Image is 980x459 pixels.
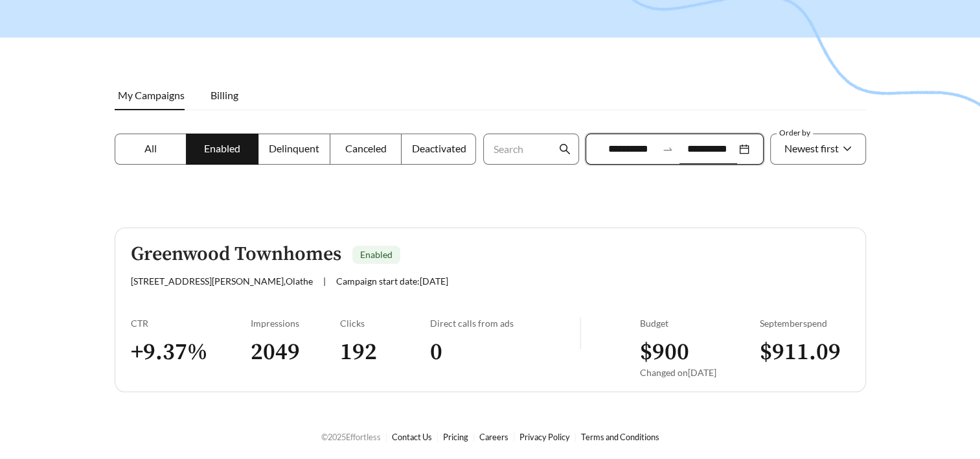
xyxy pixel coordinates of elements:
a: Greenwood TownhomesEnabled[STREET_ADDRESS][PERSON_NAME],Olathe|Campaign start date:[DATE]CTR+9.37... [115,228,866,392]
span: [STREET_ADDRESS][PERSON_NAME] , Olathe [131,276,313,287]
span: Newest first [784,142,839,154]
span: Campaign start date: [DATE] [336,276,448,287]
div: Clicks [340,318,430,329]
div: CTR [131,318,251,329]
a: Pricing [443,432,468,442]
div: Budget [640,318,760,329]
h3: + 9.37 % [131,338,251,367]
span: All [144,142,157,154]
span: Billing [211,89,238,101]
span: © 2025 Effortless [321,432,381,442]
a: Careers [479,432,508,442]
h5: Greenwood Townhomes [131,244,341,265]
span: to [662,143,674,155]
span: Deactivated [411,142,466,154]
img: line [580,318,581,349]
a: Terms and Conditions [581,432,659,442]
span: Delinquent [269,142,319,154]
div: Changed on [DATE] [640,367,760,378]
span: search [559,143,571,155]
span: swap-right [662,143,674,155]
h3: 192 [340,338,430,367]
h3: 0 [430,338,580,367]
a: Contact Us [392,432,432,442]
span: Enabled [360,249,393,260]
a: Privacy Policy [519,432,570,442]
div: Direct calls from ads [430,318,580,329]
div: September spend [760,318,850,329]
span: Enabled [204,142,240,154]
div: Impressions [251,318,341,329]
h3: 2049 [251,338,341,367]
span: | [323,276,326,287]
h3: $ 911.09 [760,338,850,367]
span: My Campaigns [118,89,185,101]
span: Canceled [345,142,387,154]
h3: $ 900 [640,338,760,367]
